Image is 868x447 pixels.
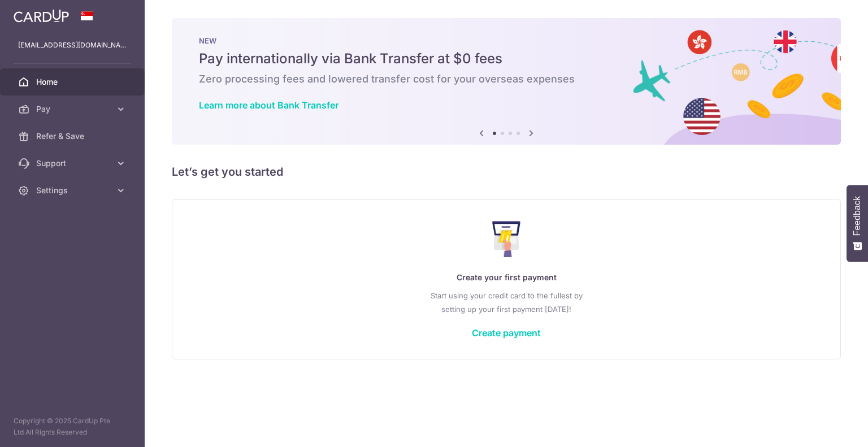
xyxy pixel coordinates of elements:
[172,163,841,181] h5: Let’s get you started
[847,185,868,262] button: Feedback - Show survey
[36,131,111,142] span: Refer & Save
[199,36,814,45] p: NEW
[36,76,111,88] span: Home
[492,221,521,257] img: Make Payment
[199,99,338,111] a: Learn more about Bank Transfer
[18,40,127,51] p: [EMAIL_ADDRESS][DOMAIN_NAME]
[172,18,841,145] img: Bank transfer banner
[199,72,814,86] h6: Zero processing fees and lowered transfer cost for your overseas expenses
[199,50,814,68] h5: Pay internationally via Bank Transfer at $0 fees
[14,9,69,23] img: CardUp
[472,327,541,338] a: Create payment
[36,185,111,196] span: Settings
[852,196,862,236] span: Feedback
[195,289,818,316] p: Start using your credit card to the fullest by setting up your first payment [DATE]!
[36,103,111,115] span: Pay
[195,271,818,284] p: Create your first payment
[36,158,111,169] span: Support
